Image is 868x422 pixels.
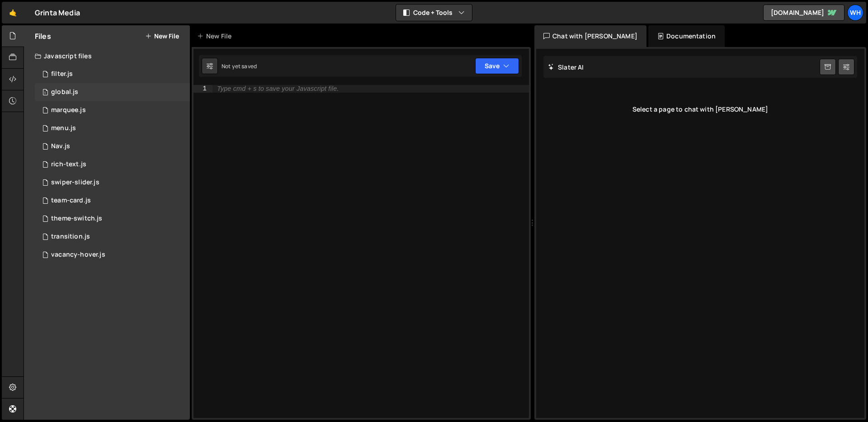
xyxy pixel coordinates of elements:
div: 15594/42211.js [35,119,190,137]
div: 15594/41901.js [35,65,190,83]
div: New File [197,32,235,41]
div: Not yet saved [222,62,257,70]
div: team-card.js [51,197,91,205]
div: 1 [193,85,212,93]
div: Documentation [648,25,725,47]
div: 15594/42306.js [35,101,190,119]
div: Select a page to chat with [PERSON_NAME] [543,91,857,127]
div: 15594/41972.js [35,192,190,210]
a: 🤙 [2,2,24,23]
div: Grinta Media [35,7,80,18]
span: 1 [42,89,48,97]
div: 15594/42717.js [35,210,190,228]
a: [DOMAIN_NAME] [763,5,844,21]
div: 15594/41826.js [35,246,190,264]
div: Chat with [PERSON_NAME] [534,25,646,47]
button: Save [475,58,519,74]
div: 15594/41827.js [35,137,190,155]
div: menu.js [51,124,76,132]
div: swiper-slider.js [51,178,99,187]
div: 15594/42982.js [35,228,190,246]
button: New File [145,33,179,40]
div: global.js [51,88,78,96]
div: Nav.js [51,142,70,150]
div: marquee.js [51,106,86,114]
div: theme-switch.js [51,215,102,223]
h2: Files [35,31,51,41]
div: Type cmd + s to save your Javascript file. [217,85,339,92]
div: transition.js [51,233,90,241]
div: 15594/41609.js [35,173,190,192]
div: filter.js [51,70,73,78]
div: Javascript files [24,47,190,65]
h2: Slater AI [548,63,584,71]
div: 15594/42580.js [35,155,190,173]
div: rich-text.js [51,160,86,169]
button: Code + Tools [396,5,472,21]
a: Wh [847,5,863,21]
div: vacancy-hover.js [51,251,105,259]
div: 15594/41317.js [35,83,190,101]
